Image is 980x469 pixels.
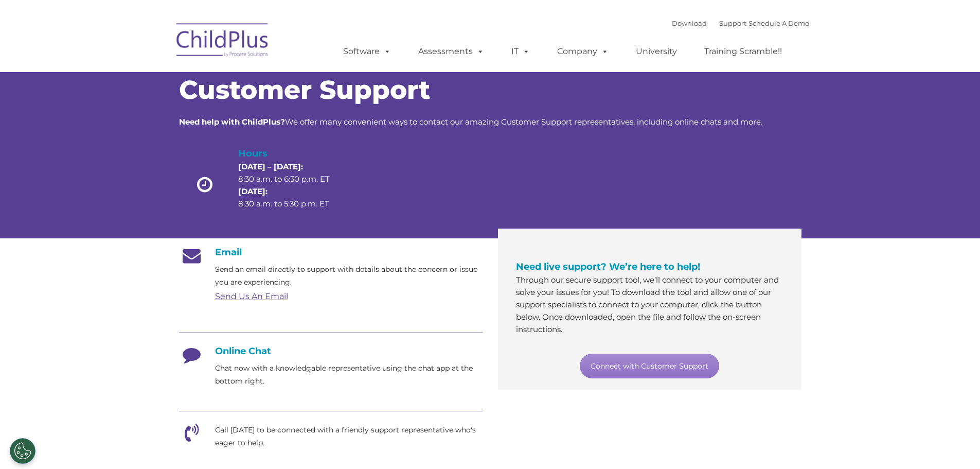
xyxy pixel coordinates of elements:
[215,263,483,289] p: Send an email directly to support with details about the concern or issue you are experiencing.
[408,41,494,62] a: Assessments
[179,74,430,106] span: Customer Support
[672,19,707,27] a: Download
[719,19,746,27] a: Support
[238,186,268,196] strong: [DATE]:
[516,261,700,272] span: Need live support? We’re here to help!
[333,41,401,62] a: Software
[626,41,687,62] a: University
[179,247,483,258] h4: Email
[547,41,619,62] a: Company
[215,291,288,301] a: Send Us An Email
[580,354,719,378] a: Connect with Customer Support
[516,274,783,336] p: Through our secure support tool, we’ll connect to your computer and solve your issues for you! To...
[238,162,303,171] strong: [DATE] – [DATE]:
[171,16,274,67] img: ChildPlus by Procare Solutions
[215,362,483,388] p: Chat now with a knowledgable representative using the chat app at the bottom right.
[179,345,483,357] h4: Online Chat
[10,438,35,464] button: Cookies Settings
[238,161,347,210] p: 8:30 a.m. to 6:30 p.m. ET 8:30 a.m. to 5:30 p.m. ET
[672,19,809,27] font: |
[749,19,809,27] a: Schedule A Demo
[238,146,347,161] h4: Hours
[501,41,540,62] a: IT
[179,117,762,127] span: We offer many convenient ways to contact our amazing Customer Support representatives, including ...
[215,424,483,449] p: Call [DATE] to be connected with a friendly support representative who's eager to help.
[694,41,792,62] a: Training Scramble!!
[179,117,285,127] strong: Need help with ChildPlus?
[750,55,980,469] iframe: Chat Widget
